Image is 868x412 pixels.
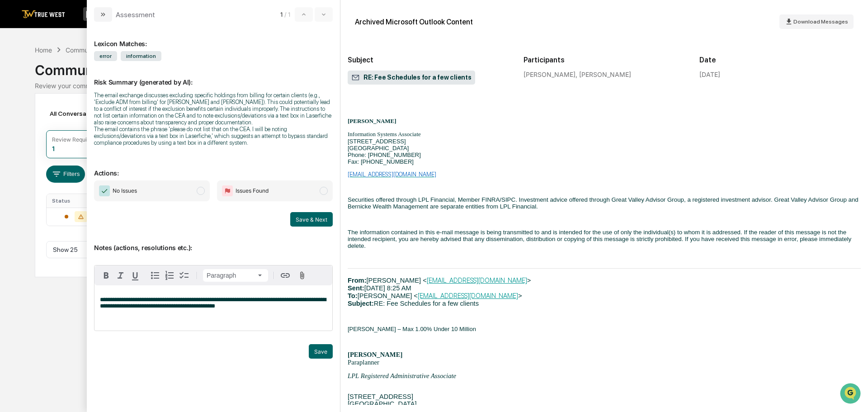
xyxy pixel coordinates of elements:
[94,51,117,61] span: error
[5,110,62,127] a: 🖐️Preclearance
[35,55,833,78] div: Communications Archive
[31,69,148,78] div: Start new chat
[348,118,396,124] span: [PERSON_NAME]
[427,276,527,284] a: [EMAIL_ADDRESS][DOMAIN_NAME]
[94,126,333,146] div: The email contains the phrase 'please do not list that on the CEA. I will be noting exclusions/de...
[348,292,358,299] b: To:
[280,11,283,18] span: 1
[294,270,310,282] button: Attach files
[18,114,58,123] span: Preclearance
[779,14,854,29] button: Download Messages
[348,372,456,379] span: LPL Registered Administrative Associate
[52,136,95,143] div: Review Required
[793,19,848,25] span: Download Messages
[90,153,109,160] span: Pylon
[284,11,293,18] span: / 1
[113,268,128,283] button: Italic
[47,194,106,208] th: Status
[46,166,85,183] button: Filters
[9,132,16,139] div: 🔎
[290,212,333,227] button: Save & Next
[348,351,402,358] span: [PERSON_NAME]
[35,82,833,90] div: Review your communication records across channels
[113,186,137,195] span: No Issues
[66,46,139,54] div: Communications Archive
[62,110,116,127] a: 🗄️Attestations
[66,115,73,122] div: 🗄️
[203,269,268,282] button: Block type
[31,78,114,85] div: We're available if you need us!
[348,56,509,64] h2: Subject
[116,10,155,19] div: Assessment
[52,145,55,152] div: 1
[348,131,421,137] span: Information Systems Associate
[699,71,720,78] div: [DATE]
[418,292,518,300] a: [EMAIL_ADDRESS][DOMAIN_NAME]
[348,138,421,165] span: [STREET_ADDRESS] [GEOGRAPHIC_DATA] Phone: [PHONE_NUMBER] Fax: [PHONE_NUMBER]
[222,185,233,196] img: Flag
[22,10,65,19] img: logo
[699,56,861,64] h2: Date
[309,344,333,359] button: Save
[524,56,685,64] h2: Participants
[348,229,851,249] span: The information contained in this e-mail message is being transmitted to and is intended for the ...
[94,92,333,126] div: The email exchange discusses excluding specific holdings from billing for certain clients (e.g., ...
[348,196,859,210] span: Securities offered through LPL Financial, Member FINRA/SIPC. Investment advice offered through Gr...
[348,284,364,292] b: Sent:
[524,71,685,78] div: [PERSON_NAME], [PERSON_NAME]
[35,46,52,54] div: Home
[94,29,333,47] div: Lexicon Matches:
[18,131,57,140] span: Data Lookup
[9,69,25,85] img: 1746055101610-c473b297-6a78-478c-a979-82029cc54cd1
[99,268,113,283] button: Bold
[75,114,112,123] span: Attestations
[839,382,863,407] iframe: Open customer support
[46,106,114,121] div: All Conversations
[94,158,333,177] p: Actions:
[154,72,165,83] button: Start new chat
[99,185,110,196] img: Checkmark
[121,51,161,61] span: information
[348,277,531,307] span: [PERSON_NAME] < > [DATE] 8:25 AM [PERSON_NAME] < > RE: Fee Schedules for a few clients
[348,300,374,307] b: Subject:
[348,277,367,284] span: From:
[348,171,436,178] a: [EMAIL_ADDRESS][DOMAIN_NAME]
[355,18,473,26] div: Archived Microsoft Outlook Content
[64,153,109,160] a: Powered byPylon
[9,19,165,33] p: How can we help?
[236,186,269,195] span: Issues Found
[5,128,61,144] a: 🔎Data Lookup
[94,233,333,251] p: Notes (actions, resolutions etc.):
[9,115,16,122] div: 🖐️
[351,73,472,82] span: RE: Fee Schedules for a few clients
[348,326,476,332] span: [PERSON_NAME] – Max 1.00% Under 10 Million
[94,67,333,86] p: Risk Summary (generated by AI):
[348,359,379,366] span: Paraplanner
[128,268,142,283] button: Underline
